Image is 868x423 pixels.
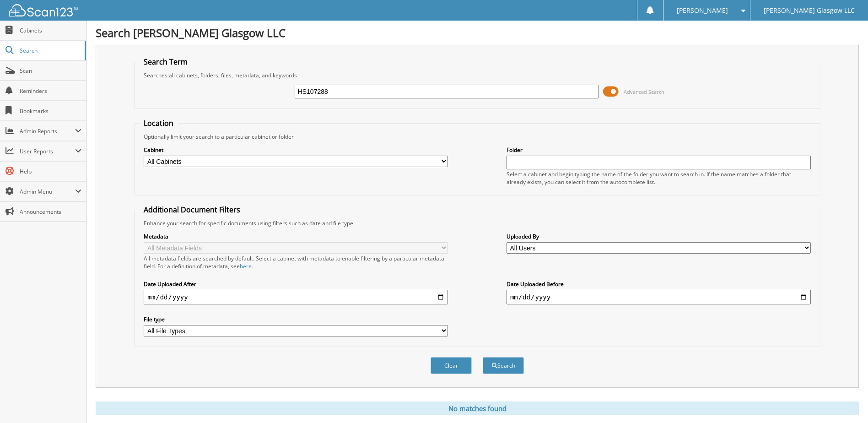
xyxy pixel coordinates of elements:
[20,147,75,155] span: User Reports
[20,87,81,95] span: Reminders
[240,262,252,270] a: here
[507,290,811,304] input: end
[507,280,811,288] label: Date Uploaded Before
[20,27,81,34] span: Cabinets
[144,290,448,304] input: start
[20,188,75,195] span: Admin Menu
[764,8,855,13] span: [PERSON_NAME] Glasgow LLC
[139,57,192,67] legend: Search Term
[144,233,448,240] label: Metadata
[20,168,81,175] span: Help
[139,118,178,128] legend: Location
[139,71,815,79] div: Searches all cabinets, folders, files, metadata, and keywords
[20,127,75,135] span: Admin Reports
[144,255,448,270] div: All metadata fields are searched by default. Select a cabinet with metadata to enable filtering b...
[144,280,448,288] label: Date Uploaded After
[139,205,245,215] legend: Additional Document Filters
[96,401,859,415] div: No matches found
[20,208,81,216] span: Announcements
[139,219,815,227] div: Enhance your search for specific documents using filters such as date and file type.
[483,357,524,374] button: Search
[20,107,81,115] span: Bookmarks
[20,67,81,75] span: Scan
[144,315,448,323] label: File type
[139,133,815,141] div: Optionally limit your search to a particular cabinet or folder
[9,4,78,16] img: scan123-logo-white.svg
[677,8,728,13] span: [PERSON_NAME]
[507,170,811,186] div: Select a cabinet and begin typing the name of the folder you want to search in. If the name match...
[20,47,80,54] span: Search
[96,25,859,40] h1: Search [PERSON_NAME] Glasgow LLC
[431,357,472,374] button: Clear
[144,146,448,154] label: Cabinet
[507,233,811,240] label: Uploaded By
[624,88,664,95] span: Advanced Search
[507,146,811,154] label: Folder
